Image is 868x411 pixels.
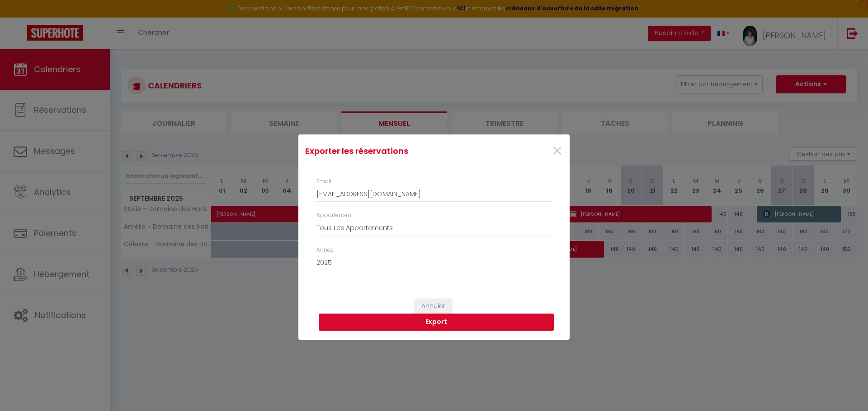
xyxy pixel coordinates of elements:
[305,145,473,157] h4: Exporter les réservations
[316,211,353,220] label: Appartement
[7,4,34,31] button: Ouvrir le widget de chat LiveChat
[552,138,563,165] span: ×
[316,246,334,254] label: Année
[316,177,331,186] label: Email
[552,142,563,161] button: Close
[319,314,554,331] button: Export
[415,299,452,314] button: Annuler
